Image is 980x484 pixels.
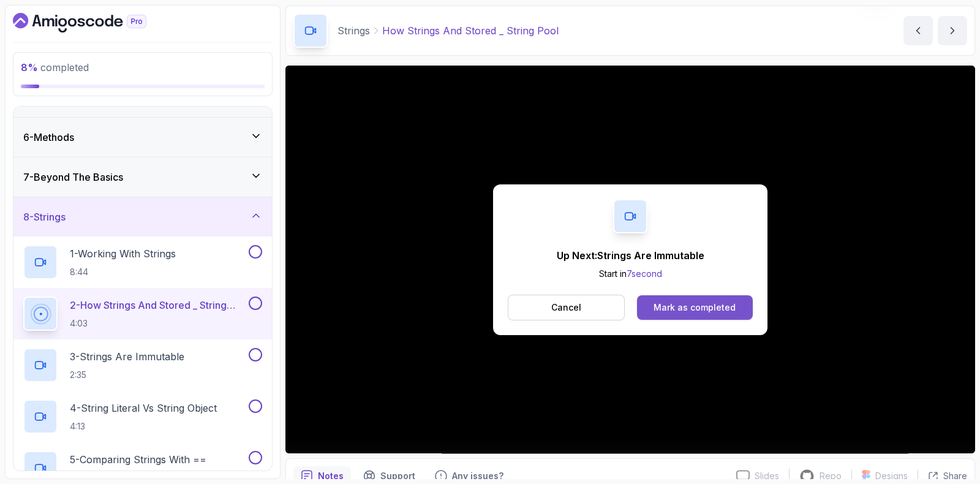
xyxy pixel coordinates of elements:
p: Slides [755,470,779,482]
p: Start in [557,268,704,280]
p: 3 - Strings Are Immutable [70,349,184,364]
button: Share [918,470,967,482]
iframe: To enrich screen reader interactions, please activate Accessibility in Grammarly extension settings [285,66,975,453]
span: 8 % [21,61,38,74]
button: 1-Working With Strings8:44 [23,245,262,279]
a: Dashboard [13,13,175,32]
button: 6-Methods [13,118,272,157]
p: Cancel [551,301,581,314]
h3: 8 - Strings [23,210,66,224]
span: 7 second [627,268,662,279]
p: How Strings And Stored _ String Pool [382,23,559,38]
p: 5 - Comparing Strings With == [70,452,206,467]
p: 4:03 [70,317,246,330]
p: Designs [875,470,908,482]
button: 2-How Strings And Stored _ String Pool4:03 [23,297,262,331]
button: 4-String Literal Vs String Object4:13 [23,399,262,434]
p: 4 - String Literal Vs String Object [70,401,217,415]
p: Support [380,470,415,482]
p: Up Next: Strings Are Immutable [557,248,704,263]
p: 2 - How Strings And Stored _ String Pool [70,298,246,312]
button: 8-Strings [13,197,272,236]
p: Strings [337,23,370,38]
button: 3-Strings Are Immutable2:35 [23,348,262,382]
h3: 7 - Beyond The Basics [23,170,123,184]
p: 8:44 [70,266,176,278]
button: next content [938,16,967,45]
p: 1 - Working With Strings [70,246,176,261]
button: 7-Beyond The Basics [13,157,272,197]
span: completed [21,61,89,74]
p: Repo [820,470,842,482]
p: 2:35 [70,369,184,381]
div: Mark as completed [654,301,736,314]
p: Any issues? [452,470,503,482]
button: Mark as completed [637,295,753,320]
button: Cancel [508,295,625,320]
button: previous content [903,16,933,45]
h3: 6 - Methods [23,130,74,145]
p: Notes [318,470,344,482]
p: 4:13 [70,420,217,433]
p: Share [943,470,967,482]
